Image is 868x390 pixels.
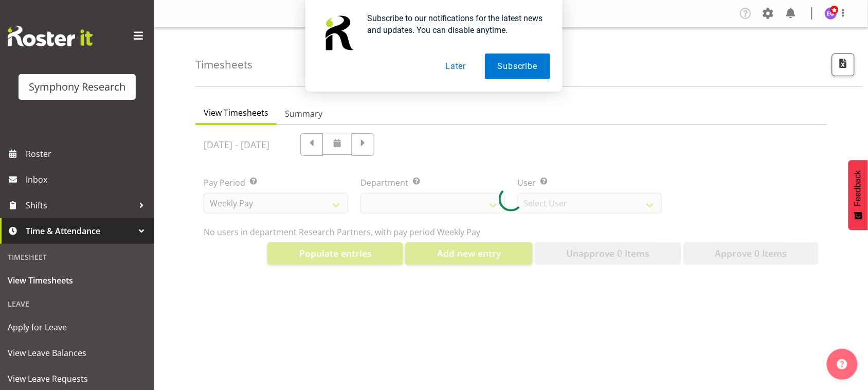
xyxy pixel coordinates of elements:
[204,107,268,119] span: View Timesheets
[26,198,134,213] span: Shifts
[26,172,149,187] span: Inbox
[318,12,359,54] img: notification icon
[8,371,147,386] span: View Leave Requests
[26,223,134,239] span: Time & Attendance
[8,273,147,288] span: View Timesheets
[485,54,550,79] button: Subscribe
[359,12,550,36] div: Subscribe to our notifications for the latest news and updates. You can disable anytime.
[285,108,322,120] span: Summary
[848,160,868,230] button: Feedback - Show survey
[3,268,152,293] a: View Timesheets
[3,293,152,314] div: Leave
[8,320,147,335] span: Apply for Leave
[3,314,152,340] a: Apply for Leave
[432,54,479,79] button: Later
[837,359,847,369] img: help-xxl-2.png
[8,345,147,361] span: View Leave Balances
[26,146,149,162] span: Roster
[3,340,152,366] a: View Leave Balances
[854,170,863,206] span: Feedback
[3,246,152,268] div: Timesheet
